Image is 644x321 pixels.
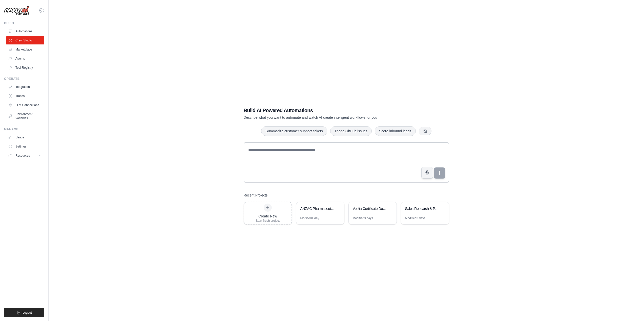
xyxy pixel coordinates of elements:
[256,214,280,219] div: Create New
[419,127,431,135] button: Get new suggestions
[6,110,44,122] a: Environment Variables
[15,154,30,158] span: Resources
[6,36,44,44] a: Crew Studio
[330,126,372,136] button: Triage GitHub issues
[6,133,44,141] a: Usage
[4,21,44,25] div: Build
[4,308,44,317] button: Logout
[4,127,44,131] div: Manage
[4,77,44,81] div: Operate
[6,152,44,160] button: Resources
[6,142,44,151] a: Settings
[421,167,433,179] button: Click to speak your automation idea
[353,216,373,220] div: Modified 3 days
[4,6,29,15] img: Logo
[6,83,44,91] a: Integrations
[300,206,335,211] div: ANZAC Pharmaceutical Monthly Intelligence Monitor
[261,126,327,136] button: Summarize customer support tickets
[6,55,44,63] a: Agents
[300,216,319,220] div: Modified 1 day
[23,311,32,315] span: Logout
[244,115,414,120] p: Describe what you want to automate and watch AI create intelligent workflows for you
[256,219,280,223] div: Start fresh project
[6,64,44,72] a: Tool Registry
[6,101,44,109] a: LLM Connections
[244,107,414,114] h1: Build AI Powered Automations
[6,92,44,100] a: Traces
[405,206,440,211] div: Sales Research & PDF Generator
[353,206,387,211] div: Veolia Certificate Download Automation
[6,27,44,35] a: Automations
[375,126,416,136] button: Score inbound leads
[405,216,426,220] div: Modified 3 days
[6,45,44,54] a: Marketplace
[244,193,268,198] h3: Recent Projects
